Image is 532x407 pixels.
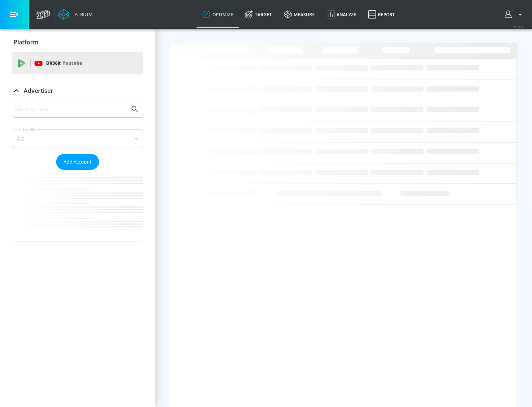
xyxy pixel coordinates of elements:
a: Atrium [58,9,93,20]
p: DV360: [46,59,82,67]
label: Sort By [21,127,37,132]
a: Report [362,1,401,28]
a: Target [239,1,278,28]
div: Atrium [72,11,93,18]
p: Youtube [62,59,82,67]
span: Add Account [64,158,92,166]
div: DV360: Youtube [12,52,143,74]
div: Platform [12,32,143,53]
nav: list of Advertiser [12,170,143,242]
p: Advertiser [24,87,53,95]
a: optimize [197,1,239,28]
button: Add Account [56,154,99,170]
a: Analyze [321,1,362,28]
div: Advertiser [12,101,143,242]
input: Search by name [15,104,127,114]
div: A-Z [12,129,143,148]
a: measure [278,1,321,28]
span: v 4.24.0 [514,24,525,28]
div: Advertiser [12,80,143,101]
p: Platform [14,38,38,46]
